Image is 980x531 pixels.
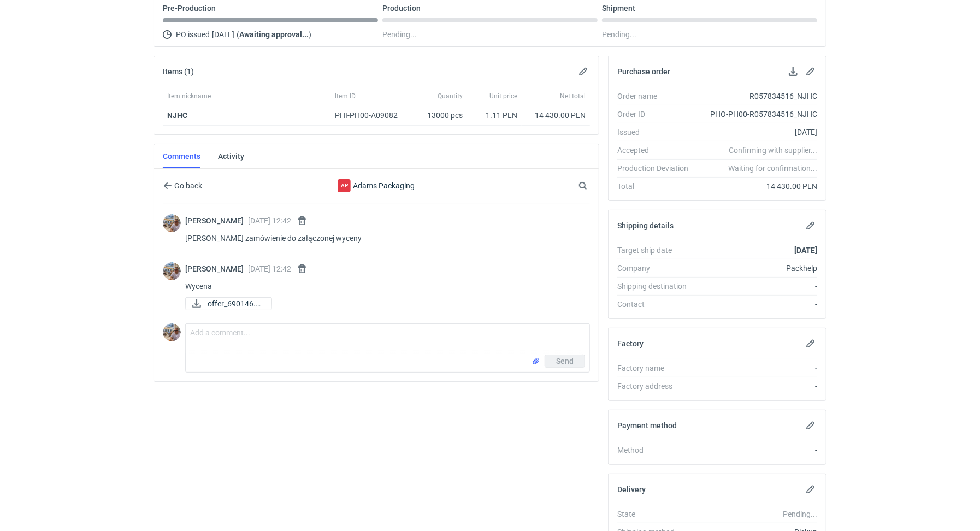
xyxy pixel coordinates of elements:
[697,263,817,274] div: Packhelp
[783,510,817,518] em: Pending...
[617,363,697,374] div: Factory name
[697,91,817,102] div: R057834516_NJHC
[185,297,272,310] button: offer_690146.pdf
[787,65,800,78] button: Download PO
[382,4,421,13] p: Production
[338,179,351,192] figcaption: AP
[617,127,697,138] div: Issued
[794,246,817,255] strong: [DATE]
[556,357,574,365] span: Send
[617,221,674,230] h2: Shipping details
[489,92,517,101] span: Unit price
[163,323,181,341] img: Michał Palasek
[163,28,378,41] div: PO issued
[804,337,817,350] button: Edit factory details
[602,4,635,13] p: Shipment
[804,419,817,432] button: Edit payment method
[617,281,697,292] div: Shipping destination
[526,110,586,121] div: 14 430.00 PLN
[697,181,817,192] div: 14 430.00 PLN
[617,299,697,310] div: Contact
[617,509,697,520] div: State
[804,65,817,78] button: Edit purchase order
[163,214,181,232] img: Michał Palasek
[697,363,817,374] div: -
[185,216,248,225] span: [PERSON_NAME]
[338,179,351,192] div: Adams Packaging
[287,179,466,192] div: Adams Packaging
[697,127,817,138] div: [DATE]
[163,144,200,168] a: Comments
[185,232,581,245] p: [PERSON_NAME] zamówienie do załączonej wyceny
[163,262,181,280] img: Michał Palasek
[617,91,697,102] div: Order name
[617,109,697,120] div: Order ID
[576,179,611,192] input: Search
[617,421,677,430] h2: Payment method
[617,145,697,156] div: Accepted
[617,181,697,192] div: Total
[172,182,202,190] span: Go back
[335,110,408,121] div: PHI-PH00-A09082
[248,216,291,225] span: [DATE] 12:42
[185,280,581,293] p: Wycena
[697,445,817,456] div: -
[729,146,817,155] em: Confirming with supplier...
[208,298,263,310] span: offer_690146.pdf
[218,144,244,168] a: Activity
[617,245,697,256] div: Target ship date
[167,111,187,120] a: NJHC
[728,163,817,174] em: Waiting for confirmation...
[560,92,586,101] span: Net total
[617,67,670,76] h2: Purchase order
[545,355,585,368] button: Send
[617,339,644,348] h2: Factory
[309,30,311,39] span: )
[335,92,356,101] span: Item ID
[697,109,817,120] div: PHO-PH00-R057834516_NJHC
[185,264,248,273] span: [PERSON_NAME]
[237,30,239,39] span: (
[248,264,291,273] span: [DATE] 12:42
[804,219,817,232] button: Edit shipping details
[617,263,697,274] div: Company
[382,28,417,41] span: Pending...
[163,179,203,192] button: Go back
[697,299,817,310] div: -
[163,4,216,13] p: Pre-Production
[617,485,646,494] h2: Delivery
[471,110,517,121] div: 1.11 PLN
[804,483,817,496] button: Edit delivery details
[577,65,590,78] button: Edit items
[212,28,234,41] span: [DATE]
[697,381,817,392] div: -
[617,445,697,456] div: Method
[438,92,463,101] span: Quantity
[617,381,697,392] div: Factory address
[239,30,309,39] strong: Awaiting approval...
[697,281,817,292] div: -
[167,92,211,101] span: Item nickname
[617,163,697,174] div: Production Deviation
[163,67,194,76] h2: Items (1)
[602,28,817,41] div: Pending...
[412,105,467,126] div: 13000 pcs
